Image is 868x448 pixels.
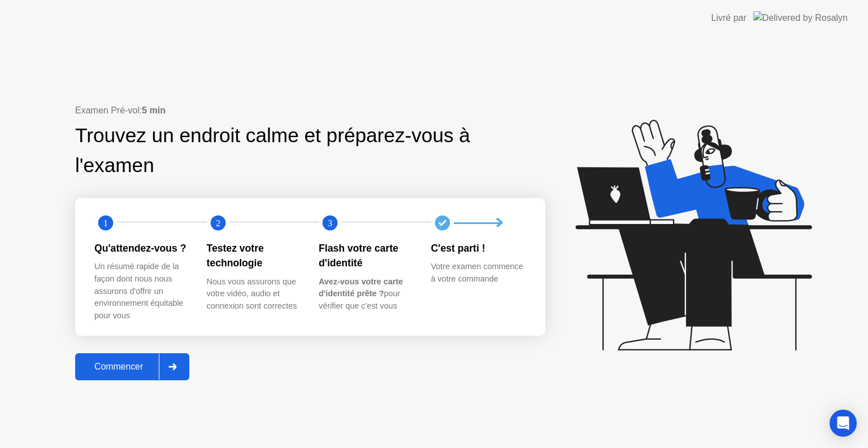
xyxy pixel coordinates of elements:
[431,261,526,285] div: Votre examen commence à votre commande
[75,104,545,117] div: Examen Pré-vol:
[75,121,474,181] div: Trouvez un endroit calme et préparez-vous à l'examen
[79,362,159,372] div: Commencer
[753,11,848,24] img: Delivered by Rosalyn
[328,218,332,229] text: 3
[431,241,526,256] div: C'est parti !
[94,261,189,322] div: Un résumé rapide de la façon dont nous nous assurons d'offrir un environnement équitable pour vous
[711,11,747,25] div: Livré par
[75,353,189,380] button: Commencer
[207,276,301,313] div: Nous vous assurons que votre vidéo, audio et connexion sont correctes
[319,277,403,298] b: Avez-vous votre carte d'identité prête ?
[142,106,166,115] b: 5 min
[207,241,301,271] div: Testez votre technologie
[215,218,220,229] text: 2
[319,276,413,313] div: pour vérifier que c'est vous
[103,218,108,229] text: 1
[830,410,857,437] div: Open Intercom Messenger
[319,241,413,271] div: Flash votre carte d'identité
[94,241,189,256] div: Qu'attendez-vous ?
